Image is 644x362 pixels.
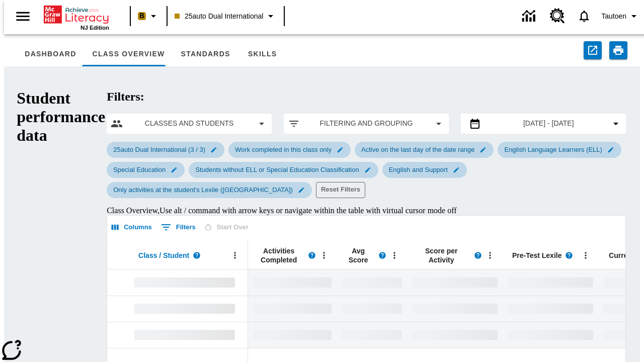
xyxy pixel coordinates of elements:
[288,118,445,130] button: Apply filters menu item
[465,118,622,130] button: Select the date range menu item
[512,251,562,260] span: Pre-Test Lexile
[337,296,407,322] div: No Data,
[248,322,337,348] div: No Data,
[375,248,390,263] button: Read more about the Average score
[304,248,319,263] button: Read more about Activities Completed
[387,248,402,263] button: Open Menu
[544,3,571,30] a: Resource Center, Will open in new tab
[109,220,154,235] button: Select columns
[248,296,337,322] div: No Data,
[308,118,425,129] span: Filtering and Grouping
[498,146,608,153] span: English Language Learners (ELL)
[561,248,577,263] button: Read more about Pre-Test Lexile
[355,146,480,153] span: Active on the last day of the date range
[382,162,467,178] div: Edit English and Support filter selected submenu item
[228,142,351,158] div: Edit Work completed in this class only filter selected submenu item
[44,4,109,31] div: Home
[412,246,470,264] span: Score per Activity
[337,322,407,348] div: No Data,
[138,251,189,260] span: Class / Student
[610,118,622,130] svg: Collapse Date Range Filter
[342,246,375,264] span: Avg Score
[107,146,211,153] span: 25auto Dual International (3 / 3)
[571,3,597,29] a: Notifications
[107,166,172,173] span: Special Education
[584,41,602,59] button: Export to CSV
[111,118,268,130] button: Select classes and students menu item
[189,248,204,263] button: Read more about Class / Student
[578,248,593,263] button: Open Menu
[171,7,281,25] button: Class: 25auto Dual International, Select your class
[131,118,248,129] span: Classes and Students
[316,248,332,263] button: Open Menu
[139,10,144,22] span: B
[355,142,494,158] div: Edit Active on the last day of the date range filter selected submenu item
[597,7,644,25] button: Profile/Settings
[601,11,626,22] span: Tautoen
[80,25,109,31] span: NJ Edition
[189,162,378,178] div: Edit Students without ELL or Special Education Classification filter selected submenu item
[383,166,454,173] span: English and Support
[516,3,544,30] a: Data Center
[158,219,198,235] button: Show filters
[107,142,224,158] div: Edit 25auto Dual International (3 / 3) filter selected submenu item
[337,269,407,296] div: No Data,
[107,186,299,194] span: Only activities at the student's Lexile ([GEOGRAPHIC_DATA])
[189,166,365,173] span: Students without ELL or Special Education Classification
[227,248,243,263] button: Open Menu
[107,162,185,178] div: Edit Special Education filter selected submenu item
[238,42,287,66] button: Skills
[8,2,38,31] button: Open side menu
[523,118,574,129] span: [DATE] - [DATE]
[173,42,238,66] button: Standards
[498,142,621,158] div: Edit English Language Learners (ELL) filter selected submenu item
[107,182,312,198] div: Edit Only activities at the student's Lexile (Reading) filter selected submenu item
[248,269,337,296] div: No Data,
[482,248,498,263] button: Open Menu
[17,42,84,66] button: Dashboard
[107,90,626,104] h2: Filters:
[229,146,338,153] span: Work completed in this class only
[175,11,263,22] span: 25auto Dual International
[253,246,304,264] span: Activities Completed
[470,248,486,263] button: Read more about Score per Activity
[134,7,164,25] button: Boost Class color is peach. Change class color
[85,42,173,66] button: Class Overview
[609,41,627,59] button: Print
[107,206,626,215] div: Class Overview , Use alt / command with arrow keys or navigate within the table with virtual curs...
